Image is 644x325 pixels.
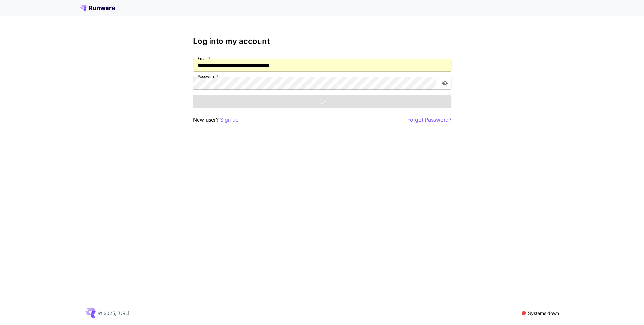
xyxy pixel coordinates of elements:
button: Forgot Password? [407,116,451,124]
button: Sign up [220,116,239,124]
label: Email [198,56,210,61]
p: New user? [193,116,239,124]
label: Password [198,74,218,79]
button: toggle password visibility [439,77,451,89]
h3: Log into my account [193,37,451,46]
p: © 2025, [URL] [98,310,129,317]
p: Systems down [528,310,559,317]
